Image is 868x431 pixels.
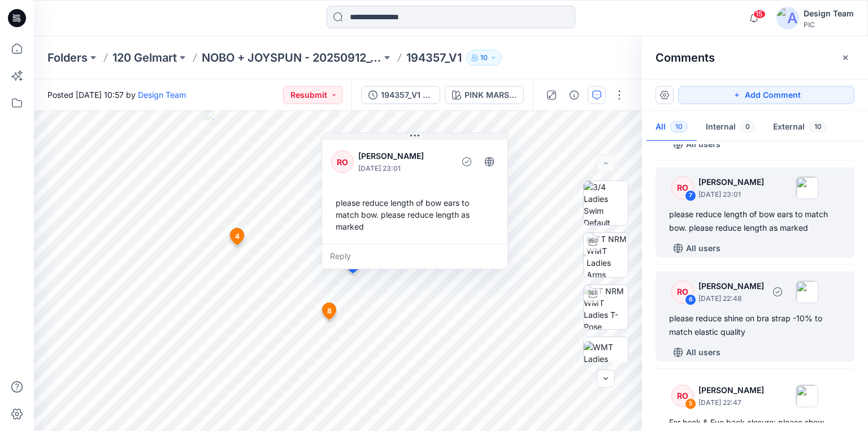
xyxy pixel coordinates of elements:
div: RO [671,385,694,407]
p: [PERSON_NAME] [698,383,764,397]
div: PINK MARSHMALLOW [465,89,517,101]
div: 5 [685,398,696,410]
button: 10 [466,50,502,66]
span: 8 [327,306,332,316]
button: Add Comment [678,86,854,104]
div: RO [331,150,354,173]
a: NOBO + JOYSPUN - 20250912_120_GC [202,50,381,66]
img: WMT Ladies Swim Front [584,341,628,377]
span: 10 [809,121,827,132]
a: Design Team [138,90,186,100]
div: PIC [804,20,854,29]
p: [PERSON_NAME] [358,149,450,163]
img: 3/4 Ladies Swim Default [584,181,628,225]
div: please reduce shine on bra strap -10% to match elastic quality [669,312,841,339]
a: Folders [47,50,88,66]
a: 120 Gelmart [112,50,177,66]
p: All users [686,242,721,255]
button: External [764,113,836,142]
span: 15 [753,10,766,19]
button: 194357_V1 new [361,86,440,104]
div: 7 [685,190,696,201]
p: 10 [480,51,488,64]
div: 6 [685,294,696,305]
button: All [646,113,697,142]
p: [DATE] 22:47 [698,397,764,408]
p: [DATE] 23:01 [358,163,450,174]
p: 194357_V1 [406,50,462,66]
p: [PERSON_NAME] [698,279,764,293]
p: All users [686,346,721,359]
button: All users [669,343,725,361]
span: 10 [670,121,688,132]
button: Details [565,86,583,104]
button: PINK MARSHMALLOW [445,86,524,104]
button: All users [669,239,725,257]
span: 4 [235,231,240,242]
button: All users [669,135,725,153]
p: [DATE] 22:48 [698,293,764,304]
span: 0 [740,121,755,132]
div: please reduce length of bow ears to match bow. please reduce length as marked [331,192,498,237]
span: Posted [DATE] 10:57 by [47,89,186,101]
button: Internal [697,113,764,142]
p: All users [686,137,721,151]
div: Design Team [804,7,854,20]
p: [PERSON_NAME] [698,175,764,189]
div: RO [671,176,694,199]
img: avatar [776,7,799,29]
img: TT NRM WMT Ladies Arms Down [587,233,628,277]
div: please reduce length of bow ears to match bow. please reduce length as marked [669,208,841,235]
p: [DATE] 23:01 [698,189,764,200]
div: Reply [322,244,507,269]
div: RO [671,281,694,303]
img: TT NRM WMT Ladies T-Pose [584,285,628,329]
h2: Comments [656,51,715,64]
div: 194357_V1 new [381,89,433,101]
